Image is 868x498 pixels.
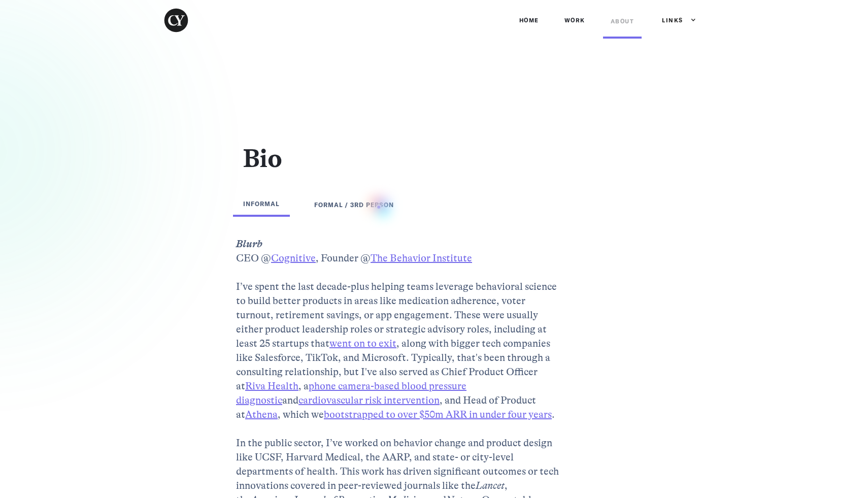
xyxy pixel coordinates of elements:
[298,394,440,406] a: cardiovascular risk intervention
[243,198,280,209] div: INFORMAL
[245,409,278,420] a: Athena
[245,380,298,392] a: Riva Health
[236,380,466,406] a: phone camera-based blood pressure diagnostic
[652,5,696,36] div: Links
[512,5,547,36] a: Home
[329,338,396,349] a: went on to exit
[603,6,642,39] a: ABOUT
[662,15,683,25] div: Links
[324,409,552,420] a: bootstrapped to over $50m ARR in under four years
[371,252,472,264] a: The Behavior Institute‍
[557,5,593,36] a: Work
[162,6,203,35] a: home
[236,237,561,251] em: Blurb
[271,252,316,264] a: Cognitive
[314,200,394,210] div: FORMAL / 3rd PERSON
[476,480,505,491] em: Lancet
